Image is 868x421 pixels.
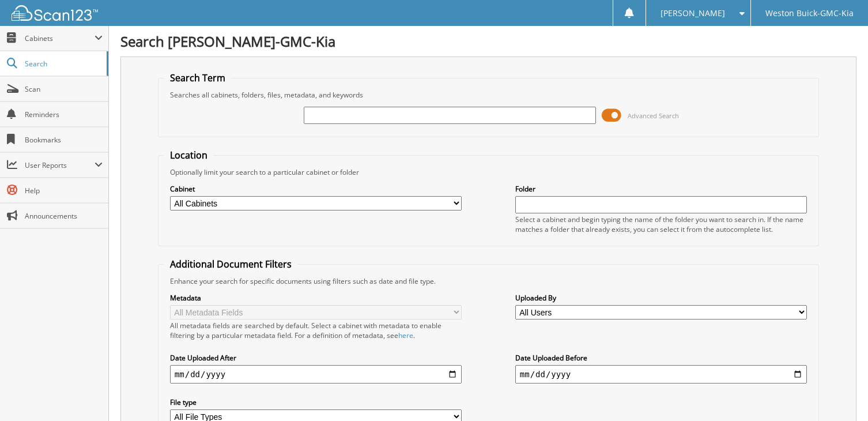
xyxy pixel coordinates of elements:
[661,10,725,17] span: [PERSON_NAME]
[164,90,813,100] div: Searches all cabinets, folders, files, metadata, and keywords
[164,72,231,84] legend: Search Term
[170,365,462,384] input: start
[25,211,103,221] span: Announcements
[515,293,807,303] label: Uploaded By
[170,321,462,340] div: All metadata fields are searched by default. Select a cabinet with metadata to enable filtering b...
[25,59,101,69] span: Search
[170,397,462,407] label: File type
[12,5,98,21] img: scan123-logo-white.svg
[25,110,103,119] span: Reminders
[25,33,95,43] span: Cabinets
[25,84,103,94] span: Scan
[170,184,462,194] label: Cabinet
[25,135,103,145] span: Bookmarks
[170,293,462,303] label: Metadata
[164,276,813,286] div: Enhance your search for specific documents using filters such as date and file type.
[25,160,95,170] span: User Reports
[164,258,297,270] legend: Additional Document Filters
[120,32,856,51] h1: Search [PERSON_NAME]-GMC-Kia
[164,167,813,177] div: Optionally limit your search to a particular cabinet or folder
[515,184,807,194] label: Folder
[515,365,807,384] input: end
[164,149,213,161] legend: Location
[515,215,807,234] div: Select a cabinet and begin typing the name of the folder you want to search in. If the name match...
[398,330,413,340] a: here
[765,10,854,17] span: Weston Buick-GMC-Kia
[25,186,103,196] span: Help
[170,353,462,363] label: Date Uploaded After
[628,111,679,120] span: Advanced Search
[515,353,807,363] label: Date Uploaded Before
